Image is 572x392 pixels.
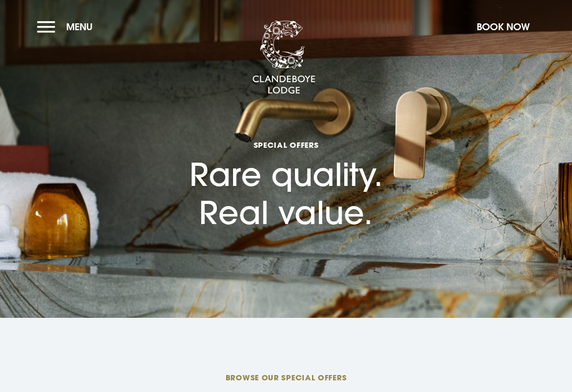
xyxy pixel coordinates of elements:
[252,21,316,95] img: Clandeboye Lodge
[37,15,98,38] button: Menu
[190,140,383,150] span: Special Offers
[190,92,383,232] h1: Rare quality. Real value.
[59,372,513,382] span: BROWSE OUR SPECIAL OFFERS
[66,21,93,33] span: Menu
[471,15,535,38] button: Book Now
